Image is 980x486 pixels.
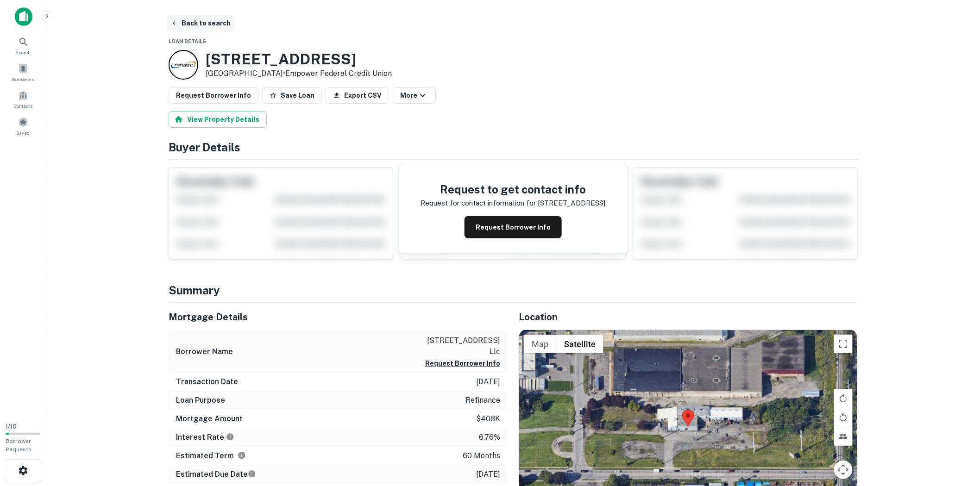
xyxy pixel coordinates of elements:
h4: Buyer Details [169,139,858,156]
button: Rotate map clockwise [834,389,853,408]
p: [STREET_ADDRESS] [538,198,606,209]
p: [STREET_ADDRESS] llc [417,335,500,357]
h3: [STREET_ADDRESS] [206,50,392,68]
h5: Mortgage Details [169,310,508,324]
span: Borrower Requests [6,438,31,453]
h6: Borrower Name [176,346,233,357]
h6: Estimated Term [176,450,246,461]
h4: Request to get contact info [421,181,606,198]
p: refinance [465,395,500,406]
h6: Estimated Due Date [176,469,256,480]
h6: Interest Rate [176,432,234,443]
svg: Estimate is based on a standard schedule for this type of loan. [248,470,256,478]
button: Toggle fullscreen view [834,335,853,353]
button: Request Borrower Info [169,87,258,104]
h4: Summary [169,282,858,299]
p: [DATE] [476,376,500,387]
iframe: Chat Widget [934,412,980,456]
p: Request for contact information for [421,198,536,209]
p: [GEOGRAPHIC_DATA] • [206,68,392,79]
button: Rotate map counterclockwise [834,408,853,427]
p: 6.76% [479,432,500,443]
svg: The interest rates displayed on the website are for informational purposes only and may be report... [226,433,234,441]
a: Empower Federal Credit Union [285,69,392,78]
button: Map camera controls [834,461,853,479]
h5: Location [519,310,858,324]
a: Saved [3,113,44,138]
span: Borrowers [12,75,34,83]
h6: Mortgage Amount [176,413,243,424]
img: capitalize-icon.png [15,7,32,26]
span: Search [16,49,31,56]
button: Save Loan [262,87,322,104]
span: Loan Details [169,38,206,44]
a: Contacts [3,87,44,112]
h6: Loan Purpose [176,395,225,406]
button: Tilt map [834,427,853,446]
span: 1 / 10 [6,423,17,430]
button: Show street map [524,335,556,353]
svg: Term is based on a standard schedule for this type of loan. [238,451,246,460]
button: View Property Details [169,111,267,128]
button: Request Borrower Info [465,216,562,238]
button: More [393,87,436,104]
button: Show satellite imagery [556,335,603,353]
p: 60 months [463,450,500,461]
p: $408k [476,413,500,424]
a: Borrowers [3,60,44,85]
p: [DATE] [476,469,500,480]
h6: Transaction Date [176,376,238,387]
span: Saved [17,129,30,137]
button: Export CSV [326,87,389,104]
span: Contacts [14,102,32,110]
button: Request Borrower Info [425,358,500,369]
a: Search [3,33,44,58]
button: Back to search [167,15,234,31]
